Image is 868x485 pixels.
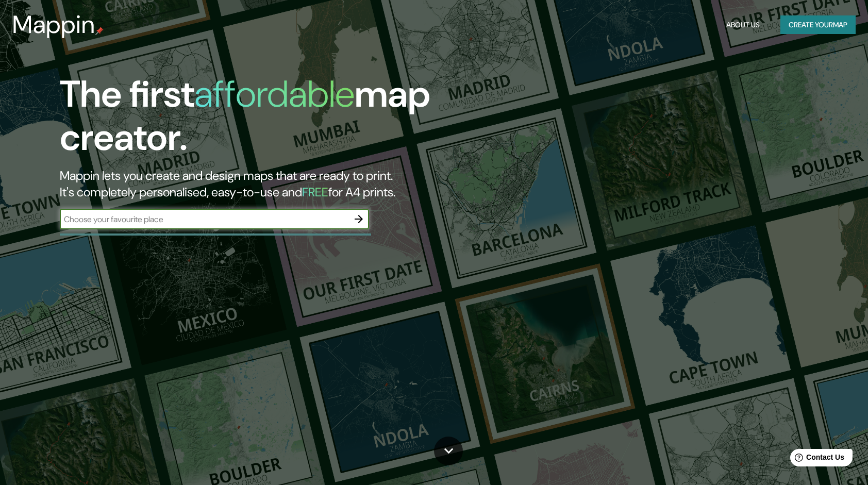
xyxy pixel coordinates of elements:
input: Choose your favourite place [60,213,348,225]
h5: FREE [302,184,328,200]
img: mappin-pin [95,27,104,35]
button: About Us [722,15,764,35]
h1: The first map creator. [60,73,494,168]
h1: affordable [194,70,355,118]
h3: Mappin [12,10,95,39]
button: Create yourmap [780,15,856,35]
h2: Mappin lets you create and design maps that are ready to print. It's completely personalised, eas... [60,168,494,200]
iframe: Help widget launcher [776,445,857,474]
